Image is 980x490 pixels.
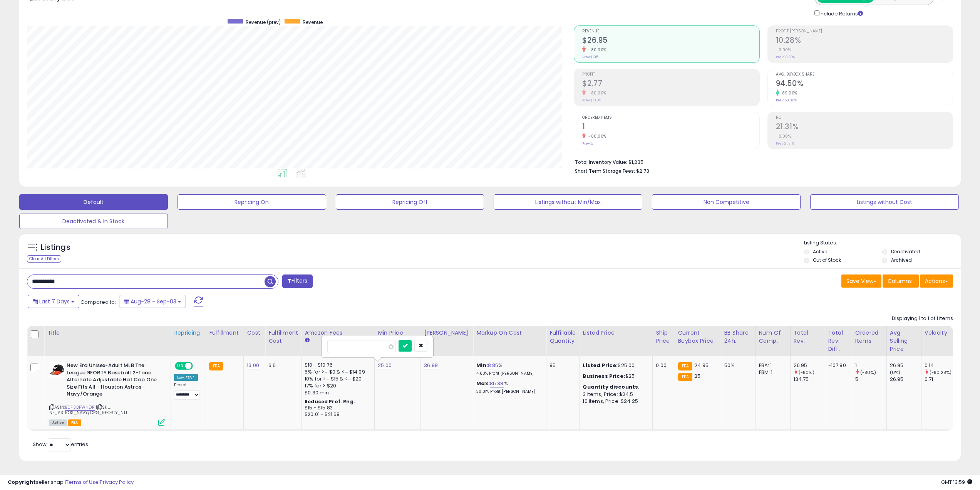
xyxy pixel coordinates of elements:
button: Non Competitive [652,194,801,210]
button: Listings without Min/Max [494,194,642,210]
span: 2025-09-11 13:59 GMT [941,478,972,486]
b: New Era Unisex-Adult MLB The League 9FORTY Baseball 2-Tone Alternate Adjustable Hat Cap One Size ... [67,362,160,400]
small: (0%) [890,369,901,375]
div: seller snap | | [8,479,134,486]
span: All listings currently available for purchase on Amazon [49,419,67,426]
small: Prev: 21.31% [776,141,794,146]
div: Ship Price [656,329,671,345]
label: Archived [891,257,912,263]
strong: Copyright [8,478,36,486]
h2: $2.77 [582,79,759,89]
h2: 10.28% [776,36,953,46]
div: 10 Items, Price: $24.25 [583,398,647,405]
div: Total Rev. Diff. [828,329,849,353]
div: 0.71 [925,376,956,383]
div: [PERSON_NAME] [424,329,470,337]
b: Short Term Storage Fees: [575,168,635,174]
span: Revenue (prev) [246,19,281,25]
div: Fulfillment [209,329,240,337]
span: FBA [68,419,81,426]
button: Save View [841,274,881,288]
button: Listings without Cost [810,194,959,210]
button: Deactivated & In Stock [19,214,168,229]
h2: 21.31% [776,122,953,133]
div: Preset: [174,382,200,400]
a: Terms of Use [66,478,99,486]
li: $1,235 [575,157,947,166]
small: FBA [678,373,692,381]
span: 25 [694,372,700,380]
a: 85.38 [490,380,504,387]
button: Repricing Off [336,194,484,210]
h5: Listings [41,242,70,253]
div: 5% for >= $0 & <= $14.99 [305,369,369,375]
button: Columns [883,274,919,288]
h2: 1 [582,122,759,133]
small: (-80%) [799,369,814,375]
a: 25.00 [378,362,392,369]
div: 50% [724,362,750,369]
span: Profit [PERSON_NAME] [776,29,953,34]
label: Active [813,248,827,255]
th: The percentage added to the cost of goods (COGS) that forms the calculator for Min & Max prices. [473,326,546,356]
b: Reduced Prof. Rng. [305,398,355,405]
small: Prev: $135 [582,55,598,59]
div: Clear All Filters [27,255,61,263]
div: BB Share 24h. [724,329,752,345]
span: Aug-28 - Sep-03 [131,298,176,305]
div: $25 [583,373,647,380]
div: Total Rev. [794,329,822,345]
div: 26.95 [890,376,921,383]
div: 10% for >= $15 & <= $20 [305,375,369,382]
label: Out of Stock [813,257,841,263]
div: Fulfillable Quantity [549,329,576,345]
p: Listing States: [804,239,961,247]
b: Min: [476,362,488,369]
a: 8.85 [488,362,499,369]
div: Velocity [925,329,953,337]
span: ROI [776,116,953,120]
small: (-80.28%) [930,369,952,375]
div: $0.30 min [305,389,369,396]
small: -80.00% [586,133,606,139]
div: 17% for > $20 [305,382,369,389]
span: Avg. Buybox Share [776,72,953,77]
div: 3 Items, Price: $24.5 [583,391,647,398]
small: Prev: 50.00% [776,98,797,103]
a: Privacy Policy [100,478,134,486]
div: Ordered Items [855,329,883,345]
p: 30.01% Profit [PERSON_NAME] [476,389,540,394]
div: Include Returns [809,9,872,18]
div: Markup on Cost [476,329,543,337]
div: 95 [549,362,573,369]
span: Last 7 Days [39,298,70,305]
h2: 94.50% [776,79,953,89]
div: Current Buybox Price [678,329,718,345]
div: 26.95 [794,362,825,369]
div: Displaying 1 to 1 of 1 items [892,315,953,322]
button: Actions [920,274,953,288]
small: FBA [209,362,223,370]
div: Min Price [378,329,417,337]
small: Prev: 10.28% [776,55,795,59]
button: Filters [282,274,312,288]
b: Business Price: [583,372,625,380]
div: Title [47,329,168,337]
div: 134.75 [794,376,825,383]
span: ON [176,363,185,369]
b: Total Inventory Value: [575,159,627,165]
div: $10 - $10.76 [305,362,369,369]
small: 89.00% [779,90,797,96]
span: $2.73 [636,167,649,175]
span: | SKU: NE_ASTROS_NAVY/ORG_9FORTY_NLL [49,404,128,416]
small: Prev: 5 [582,141,593,146]
div: $20.01 - $21.68 [305,411,369,418]
small: -80.00% [586,90,606,96]
div: % [476,380,540,394]
span: Profit [582,72,759,77]
span: Revenue [582,29,759,34]
small: FBA [678,362,692,370]
div: Listed Price [583,329,649,337]
small: 0.00% [776,133,791,139]
img: 31mnY0+Zt7L._SL40_.jpg [49,362,65,377]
